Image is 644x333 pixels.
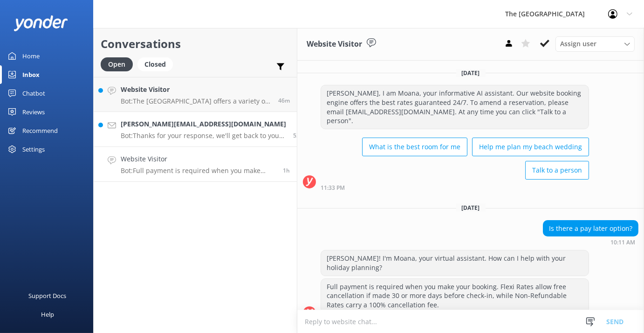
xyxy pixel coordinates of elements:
[121,132,286,140] p: Bot: Thanks for your response, we'll get back to you as soon as we can during opening hours.
[293,132,305,139] span: 10:24am 13-Aug-2025 (UTC -10:00) Pacific/Honolulu
[121,84,271,95] h4: Website Visitor
[137,57,173,71] div: Closed
[101,35,290,53] h2: Conversations
[560,39,596,49] span: Assign user
[307,38,362,50] h3: Website Visitor
[283,166,290,174] span: 10:11am 13-Aug-2025 (UTC -10:00) Pacific/Honolulu
[610,240,635,245] strong: 10:11 AM
[321,184,589,191] div: 11:33pm 10-Aug-2025 (UTC -10:00) Pacific/Honolulu
[321,185,345,191] strong: 11:33 PM
[362,138,467,156] button: What is the best room for me
[543,239,638,245] div: 10:11am 13-Aug-2025 (UTC -10:00) Pacific/Honolulu
[22,65,40,84] div: Inbox
[22,103,45,121] div: Reviews
[94,147,297,182] a: Website VisitorBot:Full payment is required when you make your booking. Flexi Rates allow free ca...
[22,140,45,159] div: Settings
[121,166,276,175] p: Bot: Full payment is required when you make your booking. Flexi Rates allow free cancellation if ...
[94,112,297,147] a: [PERSON_NAME][EMAIL_ADDRESS][DOMAIN_NAME]Bot:Thanks for your response, we'll get back to you as s...
[456,69,486,77] span: [DATE]
[121,97,271,105] p: Bot: The [GEOGRAPHIC_DATA] offers a variety of family accommodation options suitable for a family...
[278,97,290,104] span: 10:31am 13-Aug-2025 (UTC -10:00) Pacific/Honolulu
[543,221,638,236] div: Is there a pay later option?
[456,204,486,212] span: [DATE]
[101,57,133,71] div: Open
[321,85,589,128] div: [PERSON_NAME], I am Moana, your informative AI assistant. Our website booking engine offers the b...
[472,138,589,156] button: Help me plan my beach wedding
[555,36,635,51] div: Assign User
[101,59,137,69] a: Open
[121,154,276,164] h4: Website Visitor
[29,286,67,305] div: Support Docs
[22,121,58,140] div: Recommend
[22,84,45,103] div: Chatbot
[22,47,40,65] div: Home
[41,305,54,324] div: Help
[94,77,297,112] a: Website VisitorBot:The [GEOGRAPHIC_DATA] offers a variety of family accommodation options suitabl...
[321,279,589,313] div: Full payment is required when you make your booking. Flexi Rates allow free cancellation if made ...
[137,59,178,69] a: Closed
[121,119,286,129] h4: [PERSON_NAME][EMAIL_ADDRESS][DOMAIN_NAME]
[321,250,589,275] div: [PERSON_NAME]! I'm Moana, your virtual assistant. How can I help with your holiday planning?
[525,161,589,180] button: Talk to a person
[14,15,68,31] img: yonder-white-logo.png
